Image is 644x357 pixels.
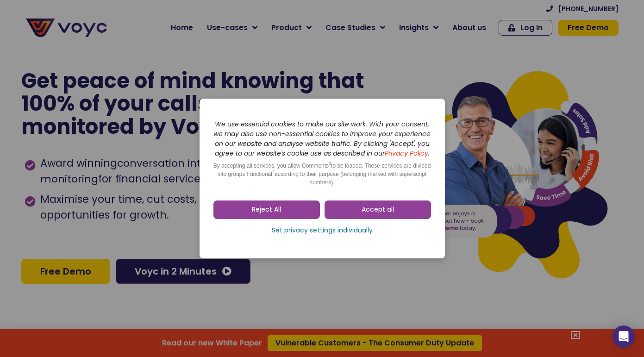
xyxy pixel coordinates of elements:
[213,224,431,238] a: Set privacy settings individually
[325,200,431,219] a: Accept all
[213,163,431,186] span: By accepting all services, you allow Comments to be loaded. These services are divided into group...
[385,149,428,158] a: Privacy Policy
[329,161,331,166] sup: 2
[613,326,635,348] div: Open Intercom Messenger
[272,169,275,174] sup: 2
[252,205,281,214] span: Reject All
[213,119,431,158] i: We use essential cookies to make our site work. With your consent, we may also use non-essential ...
[213,200,320,219] a: Reject All
[272,226,373,235] span: Set privacy settings individually
[362,205,394,214] span: Accept all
